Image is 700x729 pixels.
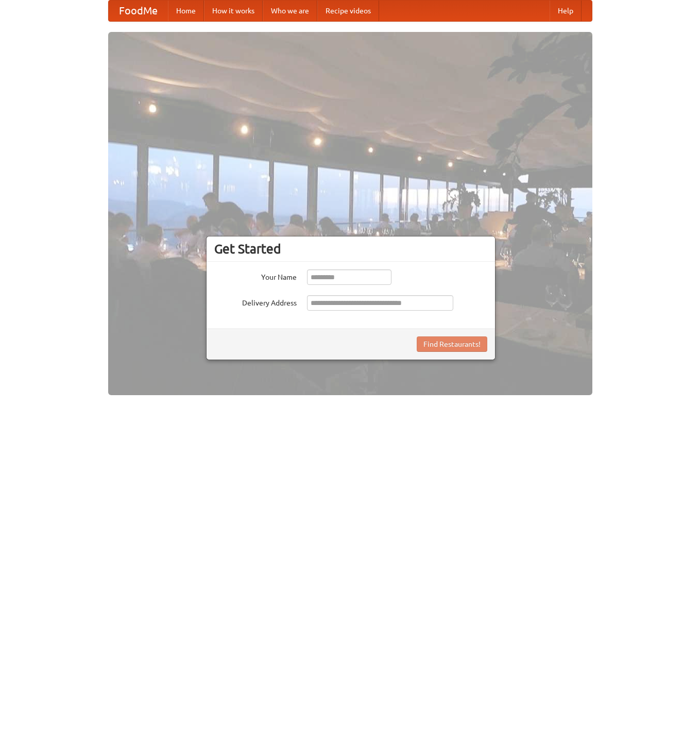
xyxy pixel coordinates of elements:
[168,1,204,21] a: Home
[263,1,317,21] a: Who we are
[317,1,379,21] a: Recipe videos
[214,241,487,257] h3: Get Started
[417,336,487,352] button: Find Restaurants!
[214,269,297,282] label: Your Name
[204,1,263,21] a: How it works
[109,1,168,21] a: FoodMe
[550,1,582,21] a: Help
[214,295,297,308] label: Delivery Address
